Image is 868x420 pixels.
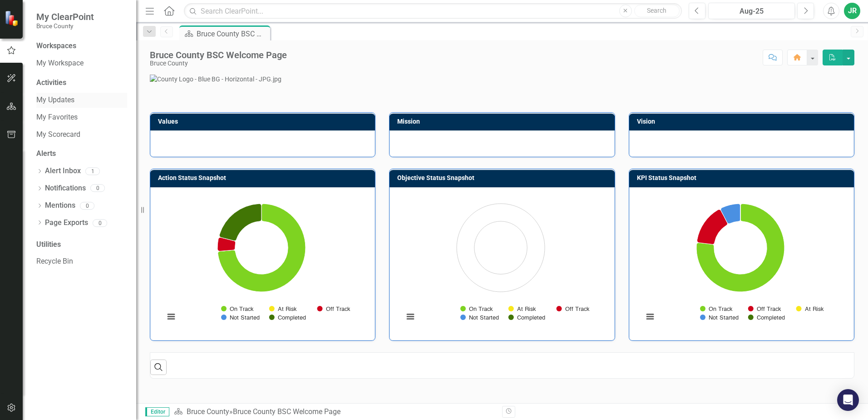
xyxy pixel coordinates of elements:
[748,305,780,312] button: Show Off Track
[221,314,259,321] button: Show Not Started
[399,195,602,331] svg: Interactive chart
[460,305,493,312] button: Show On Track
[217,250,235,251] path: At Risk, 0.
[5,10,20,26] img: ClearPoint Strategy
[150,60,287,67] div: Bruce County
[174,407,495,417] div: »
[221,305,254,312] button: Show On Track
[269,305,296,312] button: Show At Risk
[93,219,107,227] div: 0
[269,314,306,321] button: Show Completed
[36,11,94,22] span: My ClearPoint
[145,407,169,416] span: Editor
[90,185,105,192] div: 0
[720,209,728,224] path: At Risk, 0.
[634,5,680,17] button: Search
[36,130,127,140] a: My Scorecard
[233,407,340,416] div: Bruce County BSC Welcome Page
[637,175,849,181] h3: KPI Status Snapshot
[197,28,268,40] div: Bruce County BSC Welcome Page
[557,305,589,312] button: Show Off Track
[36,112,127,123] a: My Favorites
[217,237,236,251] path: Off Track, 1.
[399,195,605,331] div: Chart. Highcharts interactive chart.
[45,183,86,194] a: Notifications
[404,310,417,323] button: View chart menu, Chart
[397,175,610,181] h3: Objective Status Snapshot
[696,204,784,292] path: On Track, 10.
[184,3,682,19] input: Search ClearPoint...
[36,22,94,30] small: Bruce County
[36,256,127,267] a: Recycle Bin
[36,78,127,88] div: Activities
[36,95,127,105] a: My Updates
[150,50,287,60] div: Bruce County BSC Welcome Page
[45,166,81,176] a: Alert Inbox
[460,314,498,321] button: Show Not Started
[45,200,75,211] a: Mentions
[158,118,370,125] h3: Values
[837,389,859,411] div: Open Intercom Messenger
[219,237,236,241] path: Not Started , 0.
[158,175,370,181] h3: Action Status Snapshot
[160,195,363,331] svg: Interactive chart
[165,310,178,323] button: View chart menu, Chart
[700,305,733,312] button: Show On Track
[317,305,350,312] button: Show Off Track
[844,3,860,19] button: JR
[796,305,824,312] button: Show At Risk
[397,118,610,125] h3: Mission
[639,195,842,331] svg: Interactive chart
[85,167,100,175] div: 1
[697,210,727,244] path: Off Track, 2.
[36,240,127,250] div: Utilities
[700,314,738,321] button: Show Not Started
[187,407,229,416] a: Bruce County
[748,314,785,321] button: Show Completed
[711,6,792,17] div: Aug-25
[720,204,740,224] path: Not Started, 1.
[508,314,545,321] button: Show Completed
[708,3,795,19] button: Aug-25
[36,41,76,51] div: Workspaces
[639,195,844,331] div: Chart. Highcharts interactive chart.
[508,305,536,312] button: Show At Risk
[36,149,127,159] div: Alerts
[644,310,656,323] button: View chart menu, Chart
[150,75,854,84] img: County Logo - Blue BG - Horizontal - JPG.jpg
[637,118,849,125] h3: Vision
[218,204,306,292] path: On Track, 14.
[219,204,261,241] path: Completed, 4.
[647,7,666,14] span: Search
[160,195,365,331] div: Chart. Highcharts interactive chart.
[45,218,88,228] a: Page Exports
[80,202,94,210] div: 0
[36,58,127,69] a: My Workspace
